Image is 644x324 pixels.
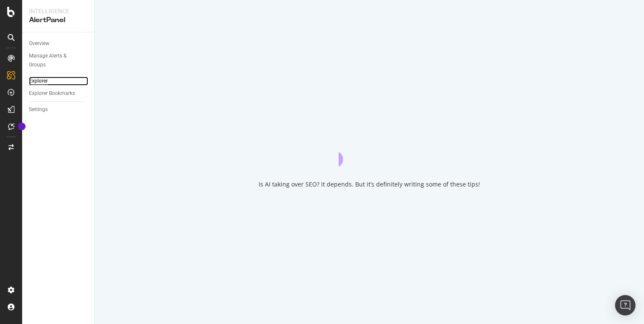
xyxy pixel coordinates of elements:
div: Tooltip anchor [18,123,26,130]
a: Settings [29,105,88,114]
div: Is AI taking over SEO? It depends. But it’s definitely writing some of these tips! [259,180,480,189]
div: Intelligence [29,7,87,15]
div: Settings [29,105,48,114]
div: Open Intercom Messenger [615,295,635,315]
div: Overview [29,39,49,48]
div: animation [339,136,400,166]
div: Explorer [29,77,48,86]
a: Explorer [29,77,88,86]
div: AlertPanel [29,15,87,25]
div: Explorer Bookmarks [29,89,75,98]
div: Manage Alerts & Groups [29,52,80,69]
a: Manage Alerts & Groups [29,52,88,69]
a: Explorer Bookmarks [29,89,88,98]
a: Overview [29,39,88,48]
